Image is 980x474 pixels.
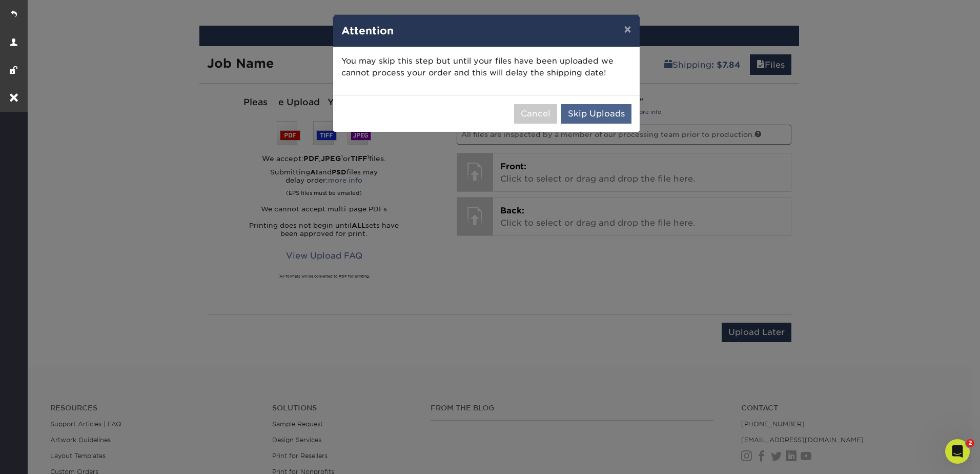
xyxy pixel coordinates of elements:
iframe: Intercom live chat [945,439,970,464]
button: Skip Uploads [561,104,631,124]
h4: Attention [341,23,631,38]
span: 2 [966,439,974,447]
button: × [616,15,639,44]
button: Cancel [514,104,557,124]
p: You may skip this step but until your files have been uploaded we cannot process your order and t... [341,55,631,79]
